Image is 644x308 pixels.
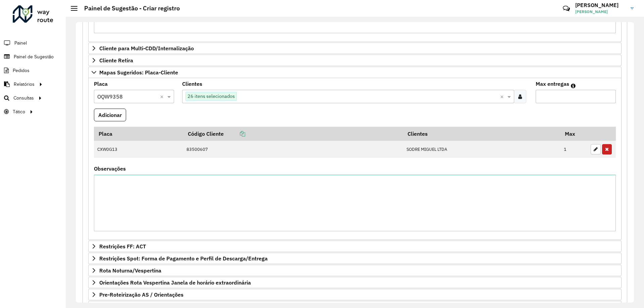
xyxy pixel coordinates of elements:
span: Relatórios [14,81,35,88]
span: Orientações Rota Vespertina Janela de horário extraordinária [99,280,251,285]
button: Adicionar [94,109,126,121]
span: Painel de Sugestão [14,53,54,60]
span: [PERSON_NAME] [575,9,626,15]
label: Observações [94,165,126,173]
th: Código Cliente [183,127,403,141]
th: Placa [94,127,183,141]
a: Cliente para Multi-CDD/Internalização [88,43,622,54]
a: Copiar [224,130,245,137]
label: Clientes [182,80,202,88]
span: Pre-Roteirização AS / Orientações [99,292,183,297]
span: Mapas Sugeridos: Placa-Cliente [99,70,178,75]
span: Clear all [160,93,166,101]
span: Painel [14,40,27,47]
td: SODRE MIGUEL LTDA [403,141,560,158]
span: Cliente para Multi-CDD/Internalização [99,46,194,51]
a: Restrições FF: ACT [88,241,622,252]
label: Placa [94,80,108,88]
a: Restrições Spot: Forma de Pagamento e Perfil de Descarga/Entrega [88,253,622,264]
a: Mapas Sugeridos: Placa-Cliente [88,67,622,78]
a: Rota Noturna/Vespertina [88,265,622,276]
h3: [PERSON_NAME] [575,2,626,8]
span: Cliente Retira [99,58,133,63]
td: 83500607 [183,141,403,158]
span: Clear all [500,93,506,101]
h2: Painel de Sugestão - Criar registro [77,5,180,12]
label: Max entregas [536,80,569,88]
a: Contato Rápido [559,1,574,16]
em: Máximo de clientes que serão colocados na mesma rota com os clientes informados [571,83,576,88]
th: Clientes [403,127,560,141]
a: Orientações Rota Vespertina Janela de horário extraordinária [88,277,622,288]
span: Tático [13,108,25,115]
td: 1 [560,141,587,158]
span: Consultas [13,95,34,102]
span: 26 itens selecionados [186,92,236,100]
div: Mapas Sugeridos: Placa-Cliente [88,78,622,240]
span: Restrições Spot: Forma de Pagamento e Perfil de Descarga/Entrega [99,256,268,261]
td: CXW0G13 [94,141,183,158]
span: Restrições FF: ACT [99,244,146,249]
span: Rota Noturna/Vespertina [99,268,161,273]
span: Pedidos [13,67,30,74]
th: Max [560,127,587,141]
a: Cliente Retira [88,55,622,66]
a: Pre-Roteirização AS / Orientações [88,289,622,300]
